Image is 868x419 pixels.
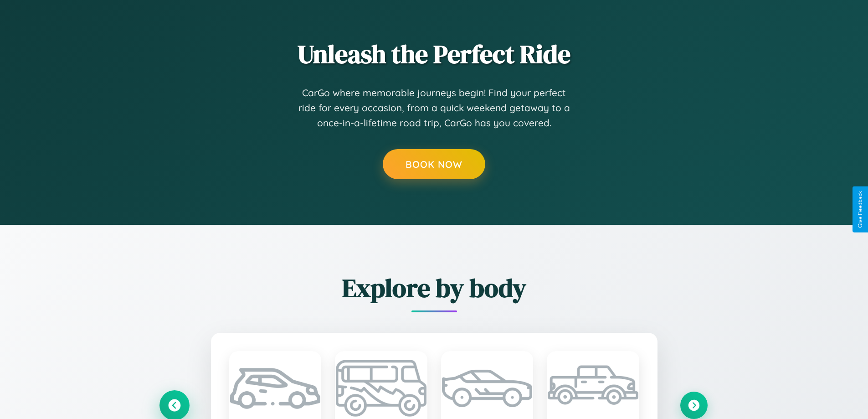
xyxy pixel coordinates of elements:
button: Book Now [383,149,485,179]
div: Give Feedback [857,191,863,228]
h2: Explore by body [161,270,708,305]
p: CarGo where memorable journeys begin! Find your perfect ride for every occasion, from a quick wee... [298,85,571,131]
h2: Unleash the Perfect Ride [161,36,708,72]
